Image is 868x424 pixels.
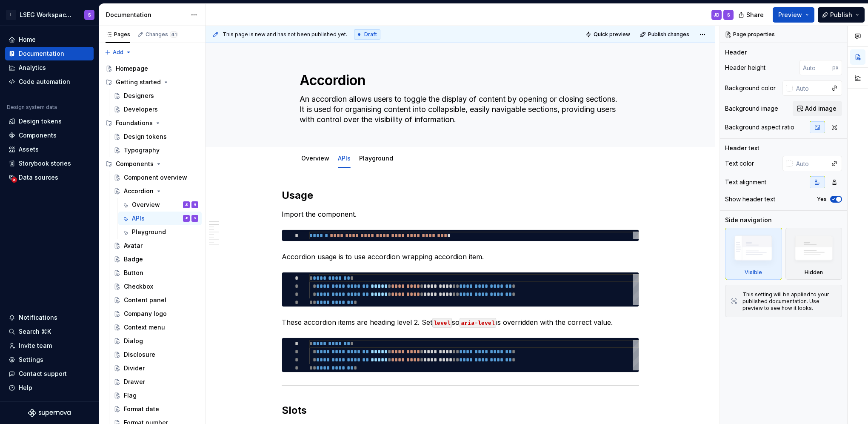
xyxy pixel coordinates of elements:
[124,378,145,386] div: Drawer
[19,35,36,44] div: Home
[5,367,94,381] button: Contact support
[102,116,202,130] div: Foundations
[5,61,94,74] a: Analytics
[102,62,202,75] a: Homepage
[19,370,67,378] div: Contact support
[583,29,634,40] button: Quick preview
[830,11,852,19] span: Publish
[727,11,730,18] div: S
[793,101,842,116] button: Add image
[88,11,91,18] div: S
[773,7,814,23] button: Preview
[124,255,143,264] div: Badge
[817,196,827,203] label: Yes
[7,104,57,111] div: Design system data
[745,269,762,276] div: Visible
[110,280,202,293] a: Checkbox
[5,47,94,60] a: Documentation
[725,48,747,57] div: Header
[132,201,160,209] div: Overview
[5,381,94,395] button: Help
[124,132,167,141] div: Design tokens
[124,296,166,304] div: Content panel
[282,189,639,202] h2: Usage
[116,78,161,86] div: Getting started
[5,325,94,338] button: Search ⌘K
[725,144,759,152] div: Header text
[110,266,202,280] a: Button
[110,184,202,198] a: Accordion
[5,115,94,128] a: Design tokens
[124,173,187,182] div: Component overview
[118,225,202,239] a: Playground
[725,63,765,72] div: Header height
[785,228,842,280] div: Hidden
[19,313,57,322] div: Notifications
[223,31,347,38] span: This page is new and has not been published yet.
[648,31,689,38] span: Publish changes
[5,157,94,170] a: Storybook stories
[124,364,145,372] div: Divider
[5,171,94,184] a: Data sources
[110,375,202,389] a: Drawer
[282,252,639,262] p: Accordion usage is to use accordion wrapping accordion item.
[124,187,154,195] div: Accordion
[194,201,196,209] div: N
[338,155,351,162] a: APIs
[282,209,639,219] p: Import the component.
[298,149,333,167] div: Overview
[110,402,202,416] a: Format date
[725,84,776,92] div: Background color
[19,49,64,58] div: Documentation
[110,307,202,321] a: Company logo
[725,104,778,113] div: Background image
[282,317,639,327] p: These accordion items are heading level 2. Set so is overridden with the correct value.
[742,291,837,312] div: This setting will be applied to your published documentation. Use preview to see how it looks.
[185,214,188,223] div: JD
[110,293,202,307] a: Content panel
[124,282,153,291] div: Checkbox
[170,31,178,38] span: 41
[124,350,155,359] div: Disclosure
[110,321,202,334] a: Context menu
[124,405,159,413] div: Format date
[282,404,639,417] h2: Slots
[5,33,94,46] a: Home
[793,80,827,96] input: Auto
[5,339,94,352] a: Invite team
[364,31,377,38] span: Draft
[19,117,62,126] div: Design tokens
[28,409,71,417] svg: Supernova Logo
[124,241,143,250] div: Avatar
[113,49,123,56] span: Add
[132,228,166,236] div: Playground
[19,384,32,392] div: Help
[124,105,158,114] div: Developers
[110,143,202,157] a: Typography
[637,29,693,40] button: Publish changes
[832,64,839,71] p: px
[6,10,16,20] div: L
[110,130,202,143] a: Design tokens
[110,171,202,184] a: Component overview
[106,31,130,38] div: Pages
[132,214,145,223] div: APIs
[359,155,393,162] a: Playground
[725,195,775,203] div: Show header text
[19,327,51,336] div: Search ⌘K
[2,6,97,24] button: LLSEG Workspace Design SystemS
[818,7,865,23] button: Publish
[725,123,794,132] div: Background aspect ratio
[110,103,202,116] a: Developers
[19,77,70,86] div: Code automation
[5,75,94,89] a: Code automation
[194,214,196,223] div: S
[298,92,620,126] textarea: An accordion allows users to toggle the display of content by opening or closing sections. It is ...
[734,7,769,23] button: Share
[5,353,94,367] a: Settings
[725,159,754,168] div: Text color
[725,178,766,186] div: Text alignment
[110,239,202,252] a: Avatar
[805,269,823,276] div: Hidden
